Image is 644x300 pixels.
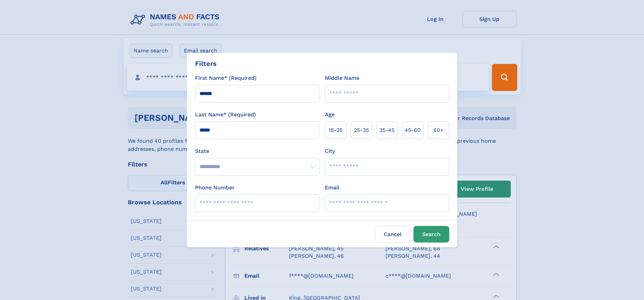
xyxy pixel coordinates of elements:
label: Cancel [375,226,411,243]
span: 60+ [433,126,444,134]
label: Phone Number [195,184,235,192]
label: Age [325,111,335,119]
label: Email [325,184,339,192]
div: Filters [195,59,217,69]
span: 18‑25 [329,126,342,134]
label: City [325,147,335,155]
label: State [195,147,319,155]
label: Middle Name [325,74,359,82]
button: Search [413,226,449,243]
span: 45‑60 [405,126,421,134]
label: Last Name* (Required) [195,111,256,119]
span: 25‑35 [354,126,369,134]
label: First Name* (Required) [195,74,257,82]
span: 35‑45 [379,126,395,134]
